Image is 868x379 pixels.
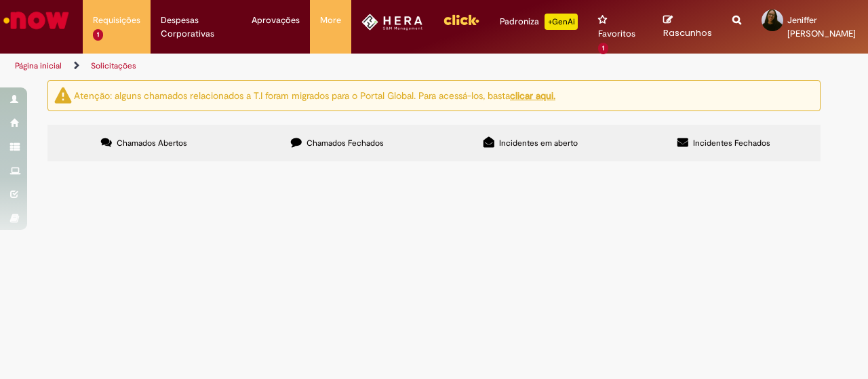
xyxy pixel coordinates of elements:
span: Rascunhos [663,26,712,39]
ng-bind-html: Atenção: alguns chamados relacionados a T.I foram migrados para o Portal Global. Para acessá-los,... [74,89,555,102]
span: Aprovações [252,14,300,27]
span: 1 [598,43,608,54]
span: Requisições [93,14,140,27]
img: click_logo_yellow_360x200.png [443,9,479,30]
span: Chamados Fechados [307,138,384,148]
span: Despesas Corporativas [161,14,231,41]
span: Incidentes em aberto [499,138,578,148]
span: Chamados Abertos [117,138,187,148]
a: Rascunhos [663,14,712,39]
p: +GenAi [545,14,578,30]
span: Favoritos [598,27,635,41]
span: More [320,14,341,27]
div: Padroniza [500,14,578,30]
a: Solicitações [91,60,136,71]
span: Jeniffer [PERSON_NAME] [787,14,856,39]
span: 1 [93,29,103,41]
img: ServiceNow [1,7,71,34]
a: Página inicial [15,60,62,71]
a: clicar aqui. [510,89,555,102]
img: HeraLogo.png [361,14,423,31]
span: Incidentes Fechados [693,138,770,148]
ul: Trilhas de página [10,54,568,79]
